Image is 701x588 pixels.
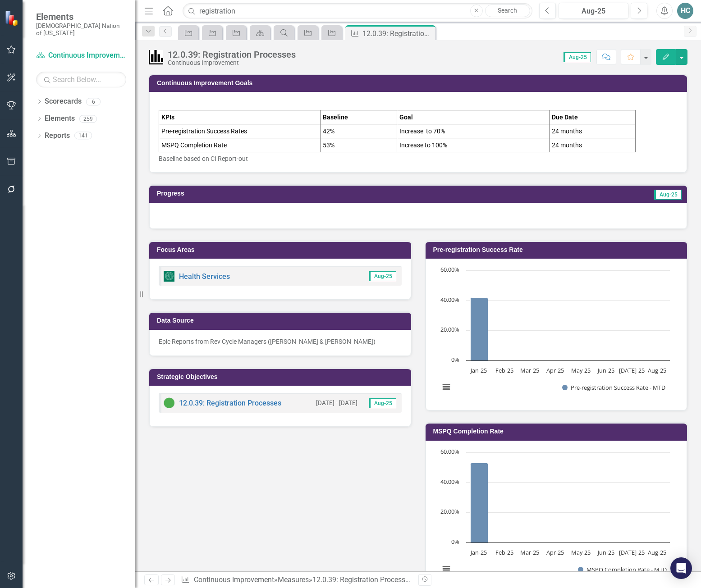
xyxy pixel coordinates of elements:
svg: Interactive chart [435,448,674,583]
text: May-25 [571,548,590,556]
text: Feb-25 [495,366,513,374]
text: Jan-25 [470,548,487,556]
img: Report [164,271,174,282]
path: Jan-25, 42. Pre-registration Success Rate - MTD. [470,298,488,361]
h3: Strategic Objectives [157,374,407,380]
text: 60.00% [440,265,459,273]
img: ClearPoint Strategy [5,10,20,26]
strong: Goal [399,114,413,121]
td: Increase to 70% [397,124,550,138]
button: View chart menu, Chart [440,563,453,575]
button: View chart menu, Chart [440,381,453,393]
svg: Interactive chart [435,266,674,401]
a: Continuous Improvement [36,50,126,61]
text: 0% [451,538,459,546]
div: 141 [74,132,92,140]
text: [DATE]-25 [619,548,644,556]
td: 53% [320,138,397,152]
span: Aug-25 [654,190,682,200]
td: 24 months [550,138,636,152]
text: Apr-25 [546,366,564,374]
p: Epic Reports from Rev Cycle Managers ([PERSON_NAME] & [PERSON_NAME]) [159,337,402,346]
a: Scorecards [45,96,82,107]
h3: Focus Areas [157,246,407,253]
text: 20.00% [440,507,459,515]
h3: Continuous Improvement Goals [157,80,683,87]
text: May-25 [571,366,590,374]
text: 20.00% [440,325,459,333]
div: » » [181,575,411,585]
div: Chart. Highcharts interactive chart. [435,266,678,401]
strong: KPIs [161,114,174,121]
h3: Progress [157,190,415,197]
button: Show Pre-registration Success Rate - MTD [562,383,666,392]
text: 40.00% [440,478,459,486]
text: Jun-25 [597,548,614,556]
h3: Pre-registration Success Rate [433,246,683,253]
a: Health Services [179,272,230,281]
span: Aug-25 [564,52,591,62]
div: 12.0.39: Registration Processes [312,575,412,584]
div: 12.0.39: Registration Processes [362,28,433,39]
a: Continuous Improvement [194,575,274,584]
span: Aug-25 [369,271,396,281]
text: [DATE]-25 [619,366,644,374]
div: Open Intercom Messenger [670,557,692,579]
input: Search Below... [36,72,126,87]
a: Reports [45,131,70,141]
button: Aug-25 [559,3,629,19]
text: Apr-25 [546,548,564,556]
text: Jun-25 [597,366,614,374]
text: Mar-25 [520,366,539,374]
strong: Baseline [323,114,348,121]
img: CI Action Plan Approved/In Progress [164,397,174,408]
text: 40.00% [440,296,459,304]
div: Chart. Highcharts interactive chart. [435,448,678,583]
a: Elements [45,114,75,124]
small: [DATE] - [DATE] [316,399,357,407]
td: MSPQ Completion Rate [159,138,321,152]
img: Performance Management [149,50,163,64]
a: 12.0.39: Registration Processes [179,399,281,407]
text: Feb-25 [495,548,513,556]
text: Jan-25 [470,366,487,374]
button: Show MSPQ Completion Rate - MTD [578,565,666,574]
span: Aug-25 [369,398,396,408]
td: 24 months [550,124,636,138]
div: 6 [86,98,101,105]
path: Jan-25, 53. MSPQ Completion Rate - MTD. [470,463,488,542]
td: Pre-registration Success Rates [159,124,321,138]
text: 60.00% [440,447,459,456]
text: Aug-25 [648,548,666,556]
text: 0% [451,356,459,364]
span: Elements [36,11,126,22]
a: Measures [278,575,309,584]
strong: Due Date [552,114,578,121]
h3: Data Source [157,317,407,324]
div: Aug-25 [562,6,626,17]
text: Mar-25 [520,548,539,556]
td: Increase to 100% [397,138,550,152]
text: Aug-25 [648,366,666,374]
div: Continuous Improvement [168,59,296,66]
h3: MSPQ Completion Rate [433,428,683,435]
input: Search ClearPoint... [183,3,532,19]
button: HC [677,3,693,19]
p: Baseline based on CI Report-out [159,152,678,163]
div: 12.0.39: Registration Processes [168,50,296,59]
small: [DEMOGRAPHIC_DATA] Nation of [US_STATE] [36,22,126,37]
a: Search [485,5,530,17]
td: 42% [320,124,397,138]
div: 259 [79,115,97,123]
